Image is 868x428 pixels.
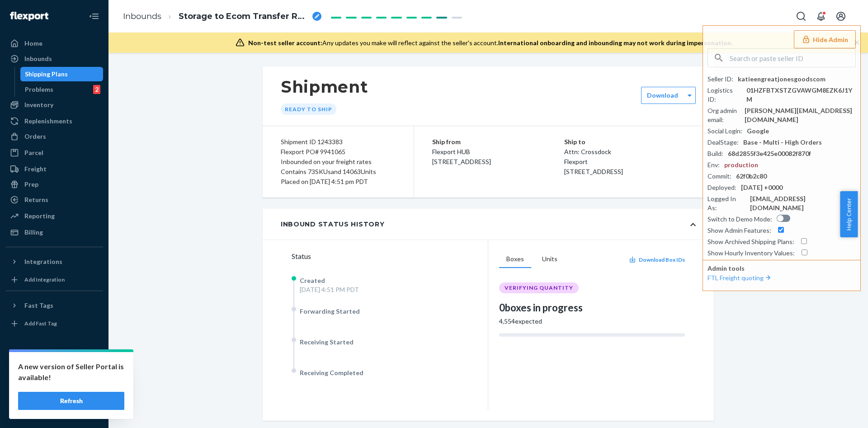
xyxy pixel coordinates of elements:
[708,172,731,181] div: Commit :
[24,257,62,266] div: Integrations
[730,49,855,67] input: Search or paste seller ID
[564,168,623,175] span: [STREET_ADDRESS]
[25,85,53,94] div: Problems
[300,307,360,315] span: Forwarding Started
[724,160,758,169] div: production
[708,160,720,169] div: Env :
[564,147,696,157] p: Attn: Crossdock
[5,193,103,207] a: Returns
[85,7,103,25] button: Close Navigation
[432,148,491,165] span: Flexport HUB [STREET_ADDRESS]
[20,67,104,81] a: Shipping Plans
[812,7,830,25] button: Open notifications
[24,212,55,221] div: Reporting
[281,177,396,187] div: Placed on [DATE] 4:51 pm PDT
[708,194,745,212] div: Logged In As :
[281,103,336,115] div: Ready to ship
[5,114,103,128] a: Replenishments
[292,251,488,262] div: Status
[123,11,161,21] a: Inbounds
[24,148,43,157] div: Parcel
[5,372,103,386] button: Talk to Support
[281,147,396,157] div: Flexport PO# 9941065
[20,82,104,97] a: Problems2
[750,194,856,212] div: [EMAIL_ADDRESS][DOMAIN_NAME]
[24,165,47,174] div: Freight
[18,361,124,383] p: A new version of Seller Portal is available!
[736,172,767,181] div: 62f0b2c80
[5,273,103,287] a: Add Integration
[281,157,396,167] div: Inbounded on your freight rates
[300,277,325,284] span: Created
[708,138,739,147] div: DealStage :
[281,220,384,229] div: Inbound Status History
[741,183,783,192] div: [DATE] +0000
[24,100,53,109] div: Inventory
[5,36,103,51] a: Home
[25,70,68,79] div: Shipping Plans
[745,106,856,124] div: [PERSON_NAME][EMAIL_ADDRESS][DOMAIN_NAME]
[24,180,38,189] div: Prep
[5,316,103,331] a: Add Fast Tag
[300,285,359,294] div: [DATE] 4:51 PM PDT
[24,54,52,63] div: Inbounds
[708,215,772,224] div: Switch to Demo Mode :
[5,403,103,417] button: Give Feedback
[708,183,736,192] div: Deployed :
[24,276,65,283] div: Add Integration
[505,284,573,292] span: VERIFYING QUANTITY
[743,138,822,147] div: Base - Multi - High Orders
[629,256,685,263] button: Download Box IDs
[647,91,678,100] label: Download
[708,226,771,235] div: Show Admin Features :
[5,387,103,402] a: Help Center
[248,39,322,47] span: Non-test seller account:
[281,167,396,177] div: Contains 73 SKUs and 14063 Units
[432,137,564,147] p: Ship from
[5,129,103,144] a: Orders
[5,225,103,240] a: Billing
[708,106,740,124] div: Org admin email :
[832,7,850,25] button: Open account menu
[5,298,103,313] button: Fast Tags
[5,98,103,112] a: Inventory
[499,251,531,268] button: Boxes
[728,149,811,158] div: 68d2855f3e425e00082f870f
[5,162,103,176] a: Freight
[535,251,565,268] button: Units
[708,75,733,84] div: Seller ID :
[708,149,723,158] div: Build :
[24,132,46,141] div: Orders
[708,274,773,282] a: FTL Freight quoting
[499,317,685,326] div: 4,554 expected
[24,320,57,327] div: Add Fast Tag
[300,338,354,346] span: Receiving Started
[708,127,742,136] div: Social Login :
[24,228,43,237] div: Billing
[708,237,794,246] div: Show Archived Shipping Plans :
[300,369,363,376] span: Receiving Completed
[708,249,795,258] div: Show Hourly Inventory Values :
[18,392,124,410] button: Refresh
[179,11,309,23] span: Storage to Ecom Transfer RP6LVZ0HW8M7C
[5,209,103,223] a: Reporting
[794,30,856,48] button: Hide Admin
[281,137,396,147] div: Shipment ID 1243383
[564,157,696,167] p: Flexport
[24,195,48,204] div: Returns
[708,264,856,273] p: Admin tools
[24,301,53,310] div: Fast Tags
[499,301,685,315] div: 0 boxes in progress
[93,85,100,94] div: 2
[840,191,858,237] button: Help Center
[498,39,732,47] span: International onboarding and inbounding may not work during impersonation.
[5,357,103,371] a: Settings
[24,117,72,126] div: Replenishments
[708,86,742,104] div: Logistics ID :
[281,77,368,96] h1: Shipment
[5,254,103,269] button: Integrations
[746,86,856,104] div: 01HZFBTXSTZGVAWGM8EZK6J1YM
[792,7,810,25] button: Open Search Box
[5,146,103,160] a: Parcel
